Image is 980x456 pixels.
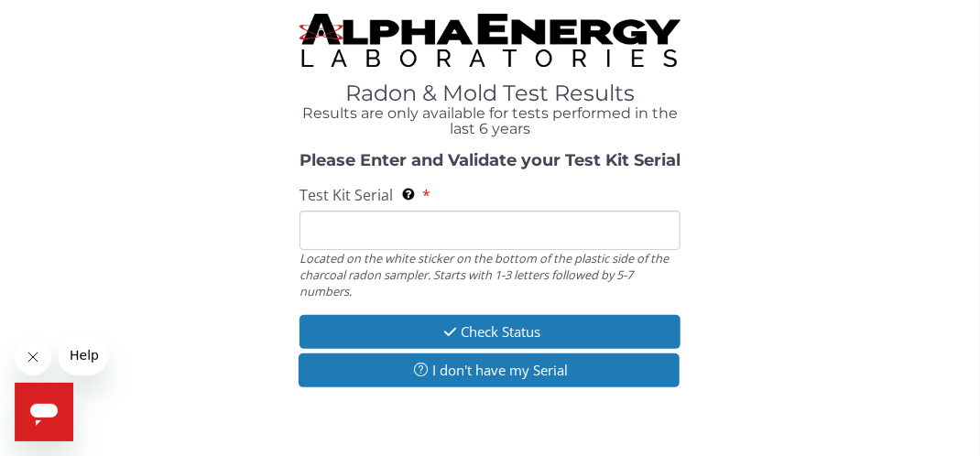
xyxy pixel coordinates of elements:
[299,315,681,349] button: Check Status
[15,383,73,441] iframe: Button to launch messaging window
[299,105,681,137] h4: Results are only available for tests performed in the last 6 years
[299,185,393,205] span: Test Kit Serial
[299,353,680,387] button: I don't have my Serial
[299,150,681,170] strong: Please Enter and Validate your Test Kit Serial
[59,335,107,375] iframe: Message from company
[15,339,51,375] iframe: Close message
[299,250,681,300] div: Located on the white sticker on the bottom of the plastic side of the charcoal radon sampler. Sta...
[299,14,681,67] img: TightCrop.jpg
[299,81,681,105] h1: Radon & Mold Test Results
